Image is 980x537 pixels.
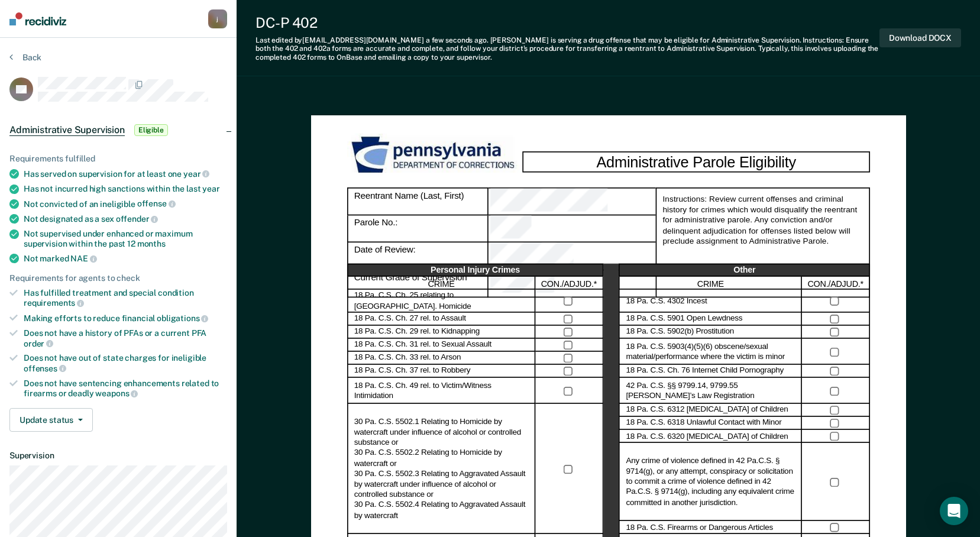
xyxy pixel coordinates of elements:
[626,341,795,362] label: 18 Pa. C.S. 5903(4)(5)(6) obscene/sexual material/performance where the victim is minor
[802,277,870,290] div: CON./ADJUD.*
[488,243,655,270] div: Date of Review:
[354,291,529,312] label: 18 Pa. C.S. Ch. 25 relating to [GEOGRAPHIC_DATA]. Homicide
[95,389,138,398] span: weapons
[183,169,209,179] span: year
[354,327,480,338] label: 18 Pa. C.S. Ch. 29 rel. to Kidnapping
[655,188,869,297] div: Instructions: Review current offenses and criminal history for crimes which would disqualify the ...
[70,254,96,263] span: NAE
[347,277,535,290] div: CRIME
[879,28,961,48] button: Download DOCX
[488,188,655,216] div: Reentrant Name (Last, First)
[626,431,788,442] label: 18 Pa. C.S. 6320 [MEDICAL_DATA] of Children
[24,298,84,308] span: requirements
[137,239,166,248] span: months
[24,229,227,249] div: Not supervised under enhanced or maximum supervision within the past 12
[9,451,227,461] dt: Supervision
[24,253,227,264] div: Not marked
[535,277,603,290] div: CON./ADJUD.*
[24,328,227,348] div: Does not have a history of PFAs or a current PFA order
[208,9,227,28] button: j
[626,296,707,307] label: 18 Pa. C.S. 4302 Incest
[24,353,227,373] div: Does not have out of state charges for ineligible
[347,133,522,177] img: PDOC Logo
[134,124,168,136] span: Eligible
[24,364,66,373] span: offenses
[202,184,219,193] span: year
[24,184,227,194] div: Has not incurred high sanctions within the last
[9,273,227,283] div: Requirements for agents to check
[626,380,795,401] label: 42 Pa. C.S. §§ 9799.14, 9799.55 [PERSON_NAME]’s Law Registration
[354,340,491,351] label: 18 Pa. C.S. Ch. 31 rel. to Sexual Assault
[137,199,176,208] span: offense
[24,379,227,399] div: Does not have sentencing enhancements related to firearms or deadly
[347,216,489,243] div: Parole No.:
[157,313,208,323] span: obligations
[347,243,489,270] div: Date of Review:
[24,313,227,324] div: Making efforts to reduce financial
[116,214,159,224] span: offender
[9,154,227,164] div: Requirements fulfilled
[626,405,788,416] label: 18 Pa. C.S. 6312 [MEDICAL_DATA] of Children
[347,188,489,216] div: Reentrant Name (Last, First)
[255,14,879,31] div: DC-P 402
[347,264,603,277] div: Personal Injury Crimes
[426,36,487,44] span: a few seconds ago
[9,52,41,63] button: Back
[619,264,869,277] div: Other
[619,277,801,290] div: CRIME
[9,408,93,432] button: Update status
[354,314,466,325] label: 18 Pa. C.S. Ch. 27 rel. to Assault
[354,366,470,377] label: 18 Pa. C.S. Ch. 37 rel. to Robbery
[24,199,227,209] div: Not convicted of an ineligible
[9,124,125,136] span: Administrative Supervision
[24,169,227,179] div: Has served on supervision for at least one
[626,522,772,533] label: 18 Pa. C.S. Firearms or Dangerous Articles
[9,12,66,25] img: Recidiviz
[24,213,227,224] div: Not designated as a sex
[24,288,227,308] div: Has fulfilled treatment and special condition
[354,417,529,521] label: 30 Pa. C.S. 5502.1 Relating to Homicide by watercraft under influence of alcohol or controlled su...
[626,418,781,429] label: 18 Pa. C.S. 6318 Unlawful Contact with Minor
[940,497,968,525] div: Open Intercom Messenger
[626,456,795,508] label: Any crime of violence defined in 42 Pa.C.S. § 9714(g), or any attempt, conspiracy or solicitation...
[626,366,783,377] label: 18 Pa. C.S. Ch. 76 Internet Child Pornography
[488,216,655,243] div: Parole No.:
[354,380,529,401] label: 18 Pa. C.S. Ch. 49 rel. to Victim/Witness Intimidation
[522,151,870,173] div: Administrative Parole Eligibility
[255,36,879,62] div: Last edited by [EMAIL_ADDRESS][DOMAIN_NAME] . [PERSON_NAME] is serving a drug offense that may be...
[626,314,742,325] label: 18 Pa. C.S. 5901 Open Lewdness
[354,353,461,364] label: 18 Pa. C.S. Ch. 33 rel. to Arson
[626,327,734,338] label: 18 Pa. C.S. 5902(b) Prostitution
